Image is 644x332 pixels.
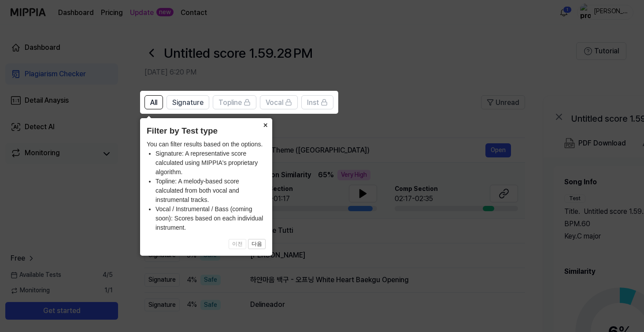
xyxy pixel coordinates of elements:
[155,149,266,177] li: Signature: A representative score calculated using MIPPIA's proprietary algorithm.
[218,97,242,108] span: Topline
[167,95,209,109] button: Signature
[144,95,163,109] button: All
[150,97,157,108] span: All
[172,97,204,108] span: Signature
[213,95,256,109] button: Topline
[301,95,333,109] button: Inst
[147,125,266,138] header: Filter by Test type
[155,205,266,232] li: Vocal / Instrumental / Bass (coming soon): Scores based on each individual instrument.
[147,140,266,232] div: You can filter results based on the options.
[266,97,283,108] span: Vocal
[155,177,266,205] li: Topline: A melody-based score calculated from both vocal and instrumental tracks.
[258,118,272,131] button: Close
[248,239,266,250] button: 다음
[260,95,298,109] button: Vocal
[307,97,319,108] span: Inst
